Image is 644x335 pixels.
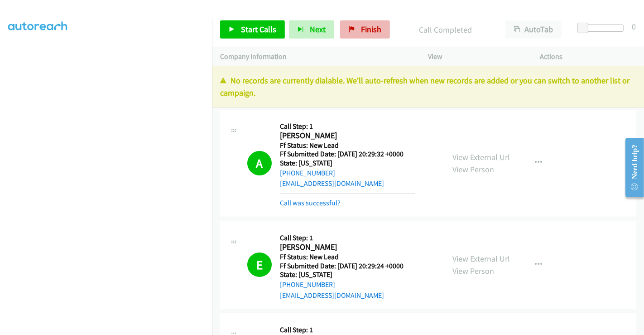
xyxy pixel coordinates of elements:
[452,164,494,175] a: View Person
[220,51,412,62] p: Company Information
[402,24,489,36] p: Call Completed
[280,270,415,279] h5: State: [US_STATE]
[280,150,415,159] h5: Ff Submitted Date: [DATE] 20:29:32 +0000
[540,51,636,62] p: Actions
[280,325,415,335] h5: Call Step: 1
[361,24,381,34] span: Finish
[280,252,415,262] h5: Ff Status: New Lead
[220,20,285,39] a: Start Calls
[582,24,624,32] div: Delay between calls (in seconds)
[280,233,415,243] h5: Call Step: 1
[280,131,415,141] h2: [PERSON_NAME]
[247,252,272,277] h1: E
[452,253,510,264] a: View External Url
[505,20,562,39] button: AutoTab
[280,141,415,150] h5: Ff Status: New Lead
[428,51,524,62] p: View
[280,179,384,188] a: [EMAIL_ADDRESS][DOMAIN_NAME]
[280,262,415,271] h5: Ff Submitted Date: [DATE] 20:29:24 +0000
[452,266,494,276] a: View Person
[618,131,644,204] iframe: Resource Center
[452,152,510,162] a: View External Url
[280,280,335,289] a: [PHONE_NUMBER]
[280,199,341,207] a: Call was successful?
[241,24,276,34] span: Start Calls
[247,151,272,175] h1: A
[280,291,384,300] a: [EMAIL_ADDRESS][DOMAIN_NAME]
[220,74,636,99] p: No records are currently dialable. We'll auto-refresh when new records are added or you can switc...
[340,20,390,39] a: Finish
[632,20,636,33] div: 0
[280,122,415,131] h5: Call Step: 1
[310,24,326,34] span: Next
[289,20,334,39] button: Next
[280,159,415,168] h5: State: [US_STATE]
[280,242,415,252] h2: [PERSON_NAME]
[280,169,335,177] a: [PHONE_NUMBER]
